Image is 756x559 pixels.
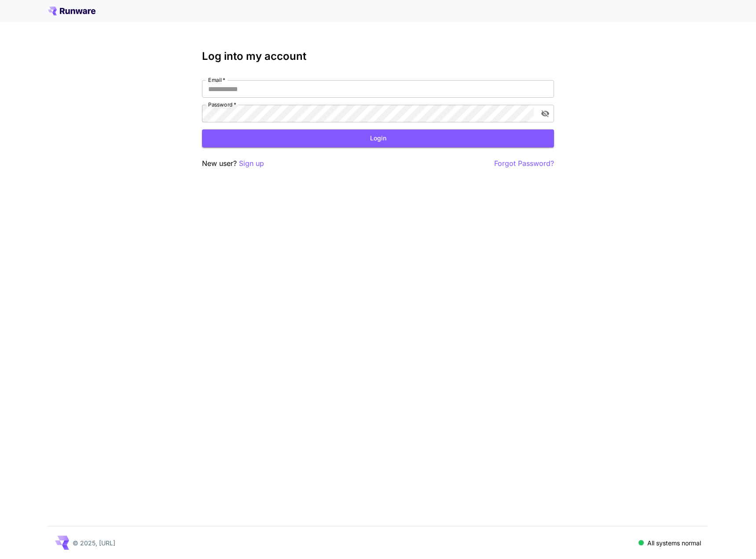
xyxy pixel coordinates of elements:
[647,538,701,548] p: All systems normal
[202,50,554,63] h3: Log into my account
[202,158,264,169] p: New user?
[208,101,236,108] label: Password
[208,76,225,84] label: Email
[73,538,115,548] p: © 2025, [URL]
[537,106,553,121] button: toggle password visibility
[202,129,554,147] button: Login
[494,158,554,169] button: Forgot Password?
[239,158,264,169] button: Sign up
